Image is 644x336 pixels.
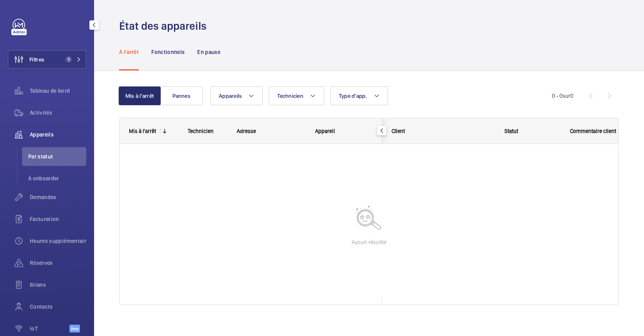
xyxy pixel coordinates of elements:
button: Filtres1 [8,50,86,69]
span: 0 - 0 0 [552,93,573,99]
span: Heures supplémentaires [30,237,86,245]
span: Contacts [30,303,86,311]
span: Adresse [237,128,256,134]
span: Réserves [30,259,86,267]
p: En pause [197,48,220,56]
span: Client [392,128,405,134]
p: À l'arrêt [119,48,139,56]
span: Par statut [28,153,86,160]
span: Statut [504,128,518,134]
span: Activités [30,109,86,117]
button: Type d'app. [330,86,388,105]
div: Mis à l'arrêt [129,128,156,134]
button: Mis à l'arrêt [118,86,161,105]
span: IoT [30,325,69,332]
span: Demandes [30,193,86,201]
span: Technicien [277,93,303,99]
span: Facturation [30,215,86,223]
span: Tableau de bord [30,87,86,95]
span: Commentaire client [570,128,616,134]
button: Appareils [210,86,263,105]
div: Appareil [315,128,373,134]
span: Type d'app. [339,93,367,99]
span: À onboarder [28,174,86,182]
span: Beta [69,325,80,332]
p: Fonctionnels [151,48,185,56]
span: 1 [65,56,72,63]
span: Technicien [188,128,214,134]
span: Filtres [29,56,44,63]
h1: État des appareils [119,19,211,33]
button: Technicien [269,86,324,105]
span: Appareils [30,131,86,138]
span: Appareils [219,93,242,99]
span: Bilans [30,281,86,289]
span: sur [562,93,570,99]
button: Pannes [160,86,203,105]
